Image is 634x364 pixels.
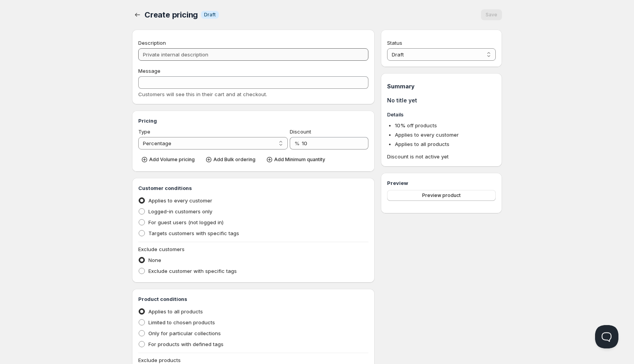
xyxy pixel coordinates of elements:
span: Exclude customer with specific tags [148,268,237,274]
span: Applies to all products [395,141,449,147]
span: 10 % off products [395,122,437,128]
span: Create pricing [144,10,198,19]
span: None [148,257,161,263]
button: Add Bulk ordering [203,154,260,165]
span: Discount [290,128,311,135]
button: Add Volume pricing [138,154,199,165]
h3: Pricing [138,117,368,125]
span: Preview product [422,192,461,199]
button: Add Minimum quantity [263,154,330,165]
span: Draft [204,12,216,18]
h1: Summary [387,83,496,90]
span: Customers will see this in their cart and at checkout. [138,91,267,97]
span: Message [138,68,160,74]
h3: Details [387,111,496,118]
span: Limited to chosen products [148,319,215,325]
iframe: Help Scout Beacon - Open [595,325,618,348]
h3: Customer conditions [138,184,368,192]
span: Add Minimum quantity [274,157,325,163]
h3: Product conditions [138,295,368,303]
span: Logged-in customers only [148,208,212,215]
span: Type [138,128,150,135]
input: Private internal description [138,48,368,61]
span: Targets customers with specific tags [148,230,239,236]
h3: Preview [387,179,496,187]
span: Applies to every customer [395,132,459,138]
span: Applies to every customer [148,197,212,204]
span: Status [387,40,402,46]
span: Add Bulk ordering [213,157,255,163]
span: For guest users (not logged in) [148,219,224,225]
span: Description [138,40,166,46]
span: For products with defined tags [148,341,224,347]
button: Preview product [387,190,496,201]
span: Exclude customers [138,246,185,252]
span: Add Volume pricing [149,157,195,163]
span: Discount is not active yet [387,153,496,160]
span: % [294,140,299,146]
span: Applies to all products [148,308,203,315]
h1: No title yet [387,97,496,104]
span: Only for particular collections [148,330,221,336]
span: Exclude products [138,357,181,363]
